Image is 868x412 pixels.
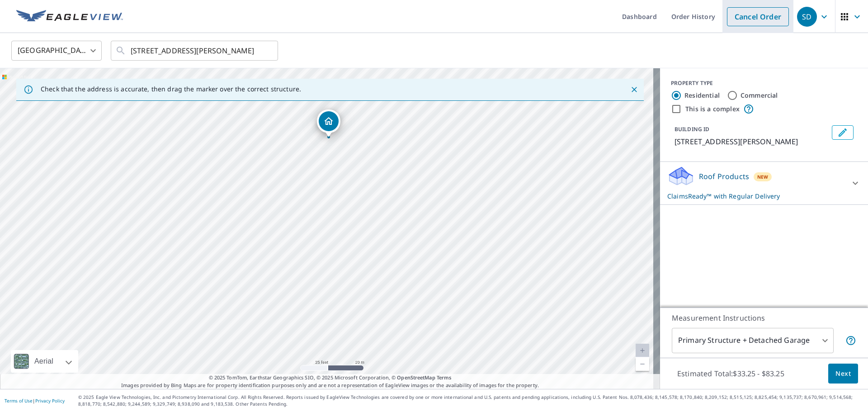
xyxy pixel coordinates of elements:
[828,364,858,384] button: Next
[11,38,102,63] div: [GEOGRAPHIC_DATA]
[684,91,720,100] label: Residential
[41,85,301,93] p: Check that the address is accurate, then drag the marker over the correct structure.
[671,79,857,87] div: PROPERTY TYPE
[131,38,259,63] input: Search by address or latitude-longitude
[5,398,65,403] p: |
[675,136,828,147] p: [STREET_ADDRESS][PERSON_NAME]
[317,109,340,137] div: Dropped pin, building 1, Residential property, 38 Moree Rd Columbia, MS 39429
[209,374,452,382] span: © 2025 TomTom, Earthstar Geographics SIO, © 2025 Microsoft Corporation, ©
[636,357,649,371] a: Current Level 20, Zoom Out
[628,84,640,95] button: Close
[32,350,56,373] div: Aerial
[636,344,649,357] a: Current Level 20, Zoom In Disabled
[397,374,435,381] a: OpenStreetMap
[16,10,123,24] img: EV Logo
[845,335,856,346] span: Your report will include the primary structure and a detached garage if one exists.
[797,7,817,27] div: SD
[741,91,778,100] label: Commercial
[670,364,792,384] p: Estimated Total: $33.25 - $83.25
[685,104,740,114] label: This is a complex
[11,350,78,373] div: Aerial
[667,166,861,201] div: Roof ProductsNewClaimsReady™ with Regular Delivery
[832,125,854,140] button: Edit building 1
[699,171,749,182] p: Roof Products
[5,398,33,404] a: Terms of Use
[437,374,452,381] a: Terms
[672,328,834,353] div: Primary Structure + Detached Garage
[78,394,863,407] p: © 2025 Eagle View Technologies, Inc. and Pictometry International Corp. All Rights Reserved. Repo...
[35,398,65,404] a: Privacy Policy
[667,191,844,201] p: ClaimsReady™ with Regular Delivery
[757,173,769,180] span: New
[672,313,856,323] p: Measurement Instructions
[835,368,851,379] span: Next
[675,125,709,133] p: BUILDING ID
[727,7,789,26] a: Cancel Order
